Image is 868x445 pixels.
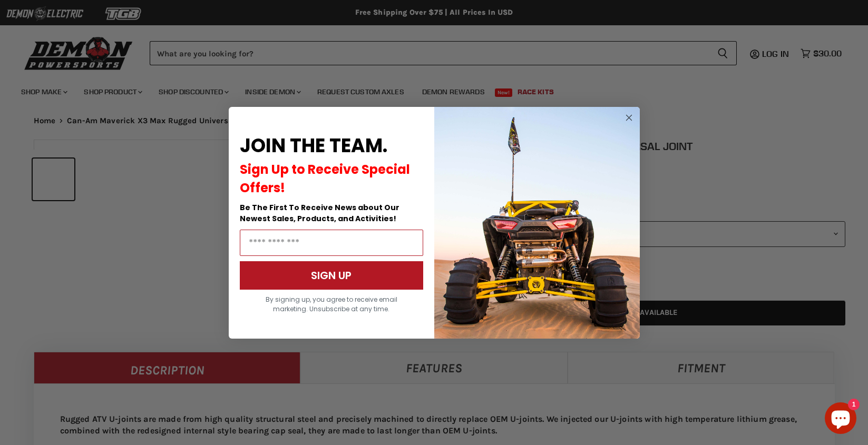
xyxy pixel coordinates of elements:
[240,230,423,256] input: Email Address
[622,111,636,124] button: Close dialog
[240,202,399,224] span: Be The First To Receive News about Our Newest Sales, Products, and Activities!
[266,295,397,313] span: By signing up, you agree to receive email marketing. Unsubscribe at any time.
[240,132,387,159] span: JOIN THE TEAM.
[822,402,860,437] inbox-online-store-chat: Shopify online store chat
[240,161,410,196] span: Sign Up to Receive Special Offers!
[434,107,640,339] img: a9095488-b6e7-41ba-879d-588abfab540b.jpeg
[240,261,423,290] button: SIGN UP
